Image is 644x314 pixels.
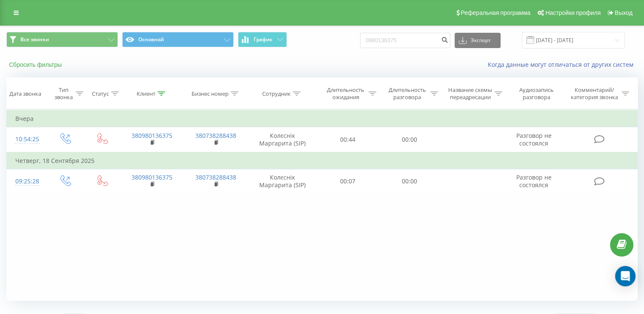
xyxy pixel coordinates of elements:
[192,90,229,97] div: Бизнес номер
[92,90,109,97] div: Статус
[254,37,272,43] span: График
[7,110,638,127] td: Вчера
[248,169,317,194] td: Колєснік Маргарита (SIP)
[6,32,118,47] button: Все звонки
[461,9,530,16] span: Реферальная программа
[195,131,236,140] a: 380738288438
[317,169,379,194] td: 00:07
[122,32,234,47] button: Основной
[516,131,551,147] span: Разговор не состоялся
[378,127,440,152] td: 00:00
[386,86,428,101] div: Длительность разговора
[15,131,37,148] div: 10:54:25
[132,173,172,181] a: 380980136375
[325,86,367,101] div: Длительность ожидания
[9,90,41,97] div: Дата звонка
[360,33,450,48] input: Поиск по номеру
[195,173,236,181] a: 380738288438
[455,33,501,48] button: Экспорт
[262,90,291,97] div: Сотрудник
[54,86,74,101] div: Тип звонка
[488,60,638,69] a: Когда данные могут отличаться от других систем
[20,36,49,43] span: Все звонки
[137,90,155,97] div: Клиент
[615,9,633,16] span: Выход
[6,61,66,69] button: Сбросить фильтры
[512,86,561,101] div: Аудиозапись разговора
[317,127,379,152] td: 00:44
[378,169,440,194] td: 00:00
[570,86,619,101] div: Комментарий/категория звонка
[545,9,601,16] span: Настройки профиля
[248,127,317,152] td: Колєснік Маргарита (SIP)
[516,173,551,189] span: Разговор не состоялся
[132,131,172,140] a: 380980136375
[7,152,638,169] td: Четверг, 18 Сентября 2025
[615,266,635,286] div: Open Intercom Messenger
[448,86,492,101] div: Название схемы переадресации
[15,173,37,190] div: 09:25:28
[238,32,287,47] button: График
